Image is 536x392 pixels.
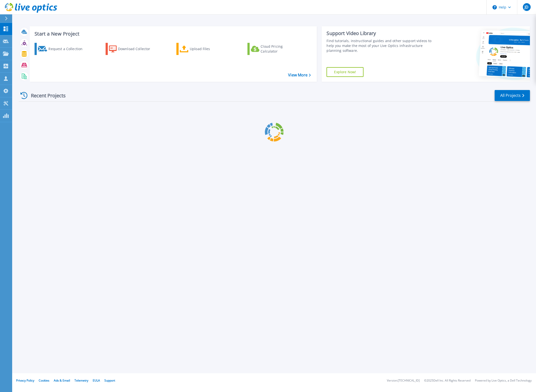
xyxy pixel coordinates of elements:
li: Version: [TECHNICAL_ID] [387,379,420,382]
span: JD [525,5,528,9]
a: Request a Collection [35,43,89,55]
a: View More [288,73,311,77]
a: Privacy Policy [16,378,34,383]
a: Explore Now! [327,67,363,77]
div: Recent Projects [19,90,72,101]
a: Cookies [39,378,49,383]
a: Cloud Pricing Calculator [247,43,302,55]
div: Upload Files [190,44,229,54]
a: Upload Files [176,43,231,55]
a: All Projects [495,90,530,101]
li: Powered by Live Optics, a Dell Technology [475,379,532,382]
a: Support [104,378,115,383]
div: Find tutorials, instructional guides and other support videos to help you make the most of your L... [327,38,433,53]
div: Download Collector [118,44,157,54]
a: Telemetry [74,378,88,383]
div: Request a Collection [48,44,87,54]
a: EULA [93,378,100,383]
h3: Start a New Project [35,31,311,36]
a: Download Collector [106,43,160,55]
div: Cloud Pricing Calculator [261,44,300,54]
div: Support Video Library [327,30,433,36]
li: © 2025 Dell Inc. All Rights Reserved [424,379,471,382]
a: Ads & Email [54,378,70,383]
